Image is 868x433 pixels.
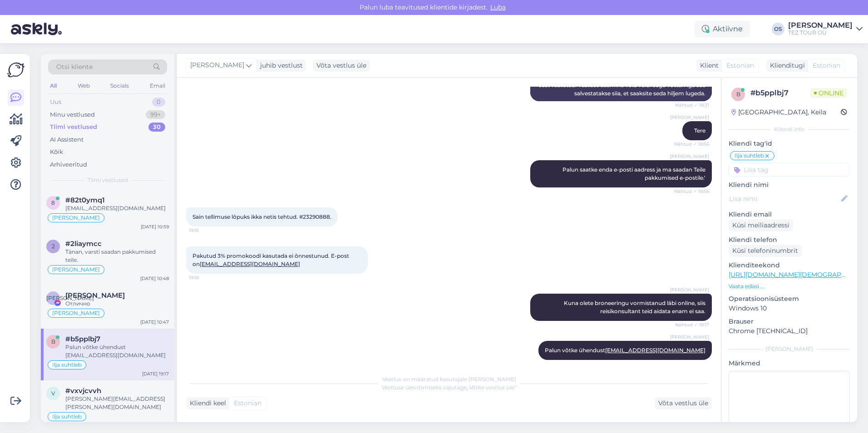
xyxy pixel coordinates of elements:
[52,414,82,419] span: Ilja suhtleb
[772,23,784,35] div: OS
[670,286,709,293] span: [PERSON_NAME]
[88,176,128,184] span: Tiimi vestlused
[729,317,850,326] p: Brauser
[192,252,350,267] span: Pakutud 3% promokoodi kasutada ei õnnestunud. E-post on
[729,326,850,336] p: Chrome [TECHNICAL_ID]
[200,261,300,267] a: [EMAIL_ADDRESS][DOMAIN_NAME]
[152,98,165,107] div: 0
[52,215,100,221] span: [PERSON_NAME]
[52,310,100,316] span: [PERSON_NAME]
[141,223,169,230] div: [DATE] 10:59
[788,22,853,29] div: [PERSON_NAME]
[810,88,847,98] span: Online
[65,387,101,395] span: #vxvjcvvh
[670,153,709,160] span: [PERSON_NAME]
[694,127,705,134] span: Tere
[655,397,712,409] div: Võta vestlus üle
[670,114,709,121] span: [PERSON_NAME]
[729,219,793,231] div: Küsi meiliaadressi
[65,300,169,308] div: Отлично
[46,295,94,301] span: [PERSON_NAME]
[729,304,850,313] p: Windows 10
[50,98,61,107] div: Uus
[50,110,95,119] div: Minu vestlused
[675,102,709,108] span: Nähtud ✓ 18:31
[52,362,82,368] span: Ilja suhtleb
[52,267,100,272] span: [PERSON_NAME]
[729,125,850,133] div: Kliendi info
[788,22,863,36] a: [PERSON_NAME]TEZ TOUR OÜ
[65,343,169,359] div: Palun võtke ühendust [EMAIL_ADDRESS][DOMAIN_NAME]
[674,188,709,195] span: Nähtud ✓ 18:56
[50,160,87,169] div: Arhiveeritud
[108,80,131,92] div: Socials
[736,91,740,98] span: b
[7,61,25,79] img: Askly Logo
[189,274,223,281] span: 19:16
[76,80,92,92] div: Web
[256,61,303,70] div: juhib vestlust
[729,163,850,177] input: Lisa tag
[65,395,169,411] div: [PERSON_NAME][EMAIL_ADDRESS][PERSON_NAME][DOMAIN_NAME]
[729,261,850,270] p: Klienditeekond
[146,110,165,119] div: 99+
[695,21,750,37] div: Aktiivne
[192,213,331,220] span: Sain tellimuse lõpuks ikka netis tehtud. #23290888.
[140,319,169,325] div: [DATE] 10:47
[674,141,709,148] span: Nähtud ✓ 18:56
[65,248,169,264] div: Tänan, varsti saadan pakkumised teile.
[564,300,707,315] span: Kuna olete broneeringu vormistanud läbi online, siis reisikonsultant teid aidata enam ei saa.
[190,60,244,70] span: [PERSON_NAME]
[148,123,165,132] div: 30
[313,59,370,72] div: Võta vestlus üle
[788,29,853,36] div: TEZ TOUR OÜ
[382,384,517,391] span: Vestluse ülevõtmiseks vajutage
[729,180,850,190] p: Kliendi nimi
[670,334,709,340] span: [PERSON_NAME]
[48,80,59,92] div: All
[148,80,167,92] div: Email
[696,61,719,70] div: Klient
[65,240,102,248] span: #2liaymcc
[51,199,55,206] span: 8
[51,390,55,397] span: v
[731,108,826,117] div: [GEOGRAPHIC_DATA], Keila
[234,399,261,408] span: Estonian
[56,62,93,72] span: Otsi kliente
[729,139,850,148] p: Kliendi tag'id
[186,399,226,408] div: Kliendi keel
[605,347,705,354] a: [EMAIL_ADDRESS][DOMAIN_NAME]
[189,227,223,234] span: 19:15
[488,3,508,11] span: Luba
[750,88,810,98] div: # b5pplbj7
[50,123,97,132] div: Tiimi vestlused
[729,245,802,257] div: Küsi telefoninumbrit
[65,335,100,343] span: #b5pplbj7
[52,243,55,250] span: 2
[51,338,55,345] span: b
[545,347,705,354] span: Palun võtke ühendust
[813,61,840,70] span: Estonian
[729,235,850,245] p: Kliendi telefon
[726,61,754,70] span: Estonian
[50,135,84,144] div: AI Assistent
[65,204,169,212] div: [EMAIL_ADDRESS][DOMAIN_NAME]
[50,148,63,157] div: Kõik
[562,166,707,181] span: Palun saatke enda e-posti aadress ja ma saadan Teile pakkumised e-postile.'
[65,291,125,300] span: Анна Федорова
[142,370,169,377] div: [DATE] 19:17
[729,282,850,290] p: Vaata edasi ...
[729,294,850,304] p: Operatsioonisüsteem
[729,359,850,368] p: Märkmed
[467,384,517,391] i: „Võtke vestlus üle”
[735,153,764,158] span: Ilja suhtleb
[65,196,105,204] span: #82t0ymq1
[675,321,709,328] span: Nähtud ✓ 19:17
[729,210,850,219] p: Kliendi email
[766,61,805,70] div: Klienditugi
[382,376,516,383] span: Vestlus on määratud kasutajale [PERSON_NAME]
[729,194,839,204] input: Lisa nimi
[729,345,850,353] div: [PERSON_NAME]
[675,360,709,367] span: Nähtud ✓ 19:17
[140,275,169,282] div: [DATE] 10:48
